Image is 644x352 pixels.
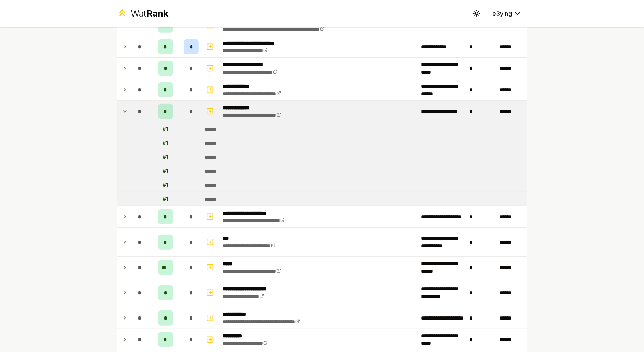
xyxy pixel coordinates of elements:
div: # 1 [163,181,168,189]
div: Wat [131,8,168,20]
div: # 1 [163,167,168,175]
div: # 1 [163,195,168,203]
div: # 1 [163,153,168,161]
span: Rank [146,8,168,19]
span: e3ying [493,9,512,18]
a: WatRank [117,8,169,20]
div: # 1 [163,139,168,147]
button: e3ying [487,7,527,20]
div: # 1 [163,125,168,133]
